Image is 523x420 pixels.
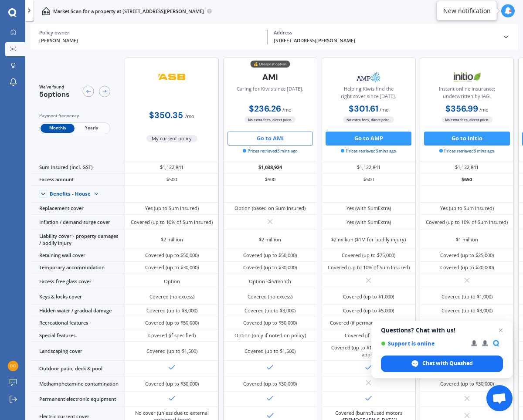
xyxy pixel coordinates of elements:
div: $2 million ($1M for bodily injury) [331,236,406,243]
div: Outdoor patio, deck & pool [31,361,125,376]
div: Excess-free glass cover [31,274,125,289]
div: Special features [31,329,125,342]
div: Excess amount [31,173,125,186]
div: Recreational features [31,317,125,329]
div: Retaining wall cover [31,249,125,261]
div: Covered (up to $1,000) [343,293,394,300]
span: Chat with Quashed [381,356,503,372]
a: Open chat [486,385,513,411]
div: New notification [443,7,491,15]
div: Covered (up to $3,000) [441,307,492,314]
img: 2a653d51cf7a4d6b4fdf8cc6b69eb914 [8,361,18,371]
span: No extra fees, direct price. [245,116,295,123]
div: Covered (up to $50,000) [243,252,297,259]
div: Covered (up to $50,000) [243,319,297,326]
span: / mo [185,113,194,119]
div: Keys & locks cover [31,289,125,305]
img: home-and-contents.b802091223b8502ef2dd.svg [42,7,50,15]
div: $1,122,841 [125,161,219,173]
b: $356.99 [445,103,478,114]
div: Yes (with SumExtra) [346,219,391,226]
div: Permanent electronic equipment [31,392,125,407]
div: Benefits - House [50,191,91,197]
div: Covered (up to 10% of Sum Insured) [426,219,508,226]
div: $500 [223,173,317,186]
img: AMP.webp [346,68,392,86]
span: Questions? Chat with us! [381,327,503,334]
span: We've found [39,84,70,90]
div: 💰 Cheapest option [250,61,290,68]
div: $1,038,924 [223,161,317,173]
div: Methamphetamine contamination [31,376,125,392]
div: Hidden water / gradual damage [31,305,125,317]
img: Initio.webp [444,68,490,86]
button: Go to AMP [326,132,411,146]
div: Covered (if permanently installed) [330,319,407,326]
div: Covered (up to $50,000) [145,252,199,259]
div: Option <$5/month [249,278,291,285]
span: / mo [479,106,489,113]
div: Payment frequency [39,112,110,119]
div: Covered (up to $5,000) [343,307,394,314]
div: Covered (up to 10% of Sum Insured) [328,264,410,271]
div: Option (only if noted on policy) [234,332,306,339]
div: Covered (up to $30,000) [243,264,297,271]
div: Covered (no excess) [248,293,292,300]
div: Covered (up to $20,000) [440,264,494,271]
span: Monthly [41,124,75,133]
div: Address [274,30,497,36]
div: [STREET_ADDRESS][PERSON_NAME] [274,37,497,44]
div: Instant online insurance; underwritten by IAG. [426,85,508,103]
div: Covered (up to $30,000) [145,380,199,387]
div: $1,122,841 [420,161,514,173]
p: Market Scan for a property at [STREET_ADDRESS][PERSON_NAME] [53,8,204,15]
div: Covered (up to $30,000) [243,380,297,387]
div: [PERSON_NAME] [39,37,262,44]
button: Go to Initio [424,132,510,146]
div: $2 million [259,236,281,243]
div: Yes (up to Sum Insured) [145,205,199,212]
div: Covered (if specified) [148,332,196,339]
span: / mo [282,106,292,113]
div: Covered (up to $75,000) [342,252,395,259]
div: Policy owner [39,30,262,36]
div: Sum insured (incl. GST) [31,161,125,173]
div: Yes (with SumExtra) [346,205,391,212]
img: ASB.png [149,68,195,86]
div: Covered (no excess) [149,293,194,300]
img: Benefit content down [91,188,102,200]
b: $236.26 [249,103,281,114]
div: Caring for Kiwis since [DATE]. [237,85,303,103]
div: $500 [125,173,219,186]
div: Covered (up to $45,000) [440,319,494,326]
div: Option (based on Sum Insured) [234,205,306,212]
div: $2 million [161,236,183,243]
div: Liability cover - property damages / bodily injury [31,230,125,249]
span: My current policy [146,135,198,142]
div: Covered (up to $1,500) [146,348,197,355]
span: No extra fees, direct price. [441,116,492,123]
div: Helping Kiwis find the right cover since [DATE]. [327,85,409,103]
div: $1,122,841 [322,161,416,173]
div: Replacement cover [31,203,125,215]
div: Covered (up to $1,500) [245,348,295,355]
span: No extra fees, direct price. [343,116,394,123]
div: Covered (up to $3,000) [245,307,295,314]
div: Covered (up to $25,000) [440,252,494,259]
span: Yearly [75,124,109,133]
b: $350.35 [149,110,183,121]
div: $1 million [456,236,478,243]
span: Prices retrieved 3 mins ago [243,148,298,154]
span: Prices retrieved 3 mins ago [439,148,494,154]
div: $500 [322,173,416,186]
div: Option [164,278,180,285]
div: $650 [420,173,514,186]
div: Covered (up to $50,000) [145,319,199,326]
div: Covered (up to $30,000) [440,380,494,387]
div: Covered (up to $1,000 exclusions apply) [327,344,411,358]
div: Covered (if specified) [345,332,392,339]
div: Landscaping cover [31,342,125,361]
span: Support is online [381,340,465,347]
span: Chat with Quashed [422,359,473,367]
button: Go to AMI [228,132,313,146]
